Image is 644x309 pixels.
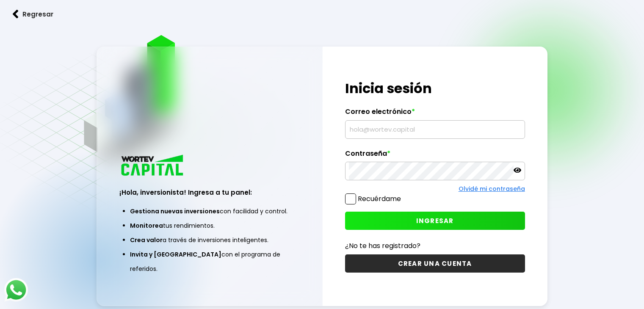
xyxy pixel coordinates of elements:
button: CREAR UNA CUENTA [345,254,525,273]
h3: ¡Hola, inversionista! Ingresa a tu panel: [119,188,299,197]
button: INGRESAR [345,212,525,230]
img: logo_wortev_capital [119,154,186,179]
span: Crea valor [130,236,163,244]
p: ¿No te has registrado? [345,240,525,251]
li: con facilidad y control. [130,204,289,218]
li: con el programa de referidos. [130,247,289,276]
a: Olvidé mi contraseña [459,185,525,193]
span: INGRESAR [416,216,454,225]
label: Correo electrónico [345,108,525,120]
span: Monitorea [130,221,163,230]
li: tus rendimientos. [130,218,289,233]
a: ¿No te has registrado?CREAR UNA CUENTA [345,240,525,273]
input: hola@wortev.capital [349,121,521,138]
h1: Inicia sesión [345,78,525,99]
label: Contraseña [345,149,525,162]
span: Invita y [GEOGRAPHIC_DATA] [130,250,221,259]
label: Recuérdame [358,194,401,204]
span: Gestiona nuevas inversiones [130,207,220,215]
img: flecha izquierda [13,10,19,19]
li: a través de inversiones inteligentes. [130,233,289,247]
img: logos_whatsapp-icon.242b2217.svg [4,278,28,302]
